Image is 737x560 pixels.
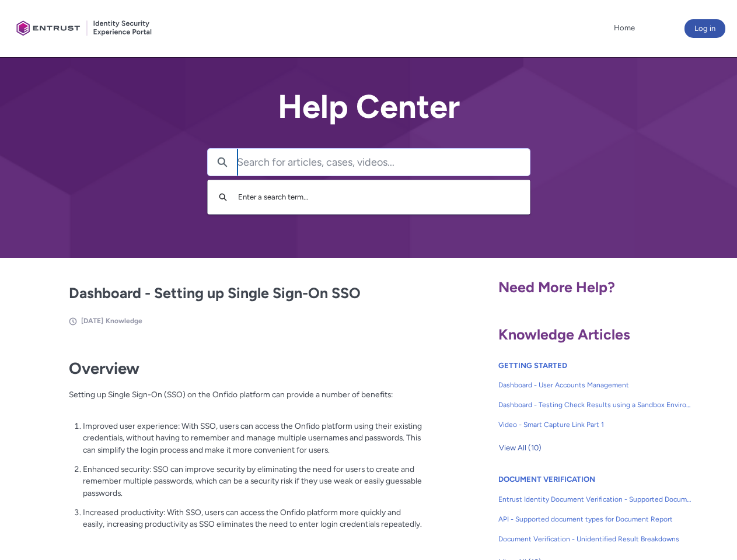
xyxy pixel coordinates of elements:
li: Knowledge [106,316,142,326]
a: Home [611,19,638,37]
p: Increased productivity: With SSO, users can access the Onfido platform more quickly and easily, i... [83,506,422,530]
p: Enhanced security: SSO can improve security by eliminating the need for users to create and remem... [83,463,422,499]
a: GETTING STARTED [498,361,567,370]
span: View All (10) [499,439,542,457]
button: View All (10) [498,439,542,457]
span: Video - Smart Capture Link Part 1 [498,419,692,430]
button: Log in [684,19,725,38]
input: Search for articles, cases, videos... [237,149,530,176]
span: Need More Help? [498,278,615,296]
p: Setting up Single Sign-On (SSO) on the Onfido platform can provide a number of benefits: [69,388,422,412]
span: Enter a search term... [238,192,309,201]
a: Video - Smart Capture Link Part 1 [498,415,692,435]
a: Document Verification - Unidentified Result Breakdowns [498,529,692,549]
span: API - Supported document types for Document Report [498,514,692,524]
span: [DATE] [81,317,103,325]
strong: Overview [69,359,139,378]
span: Knowledge Articles [498,325,630,343]
a: API - Supported document types for Document Report [498,509,692,529]
a: Dashboard - User Accounts Management [498,375,692,395]
button: Search [208,149,237,176]
span: Dashboard - Testing Check Results using a Sandbox Environment [498,400,692,410]
h2: Dashboard - Setting up Single Sign-On SSO [69,282,422,304]
h2: Help Center [207,89,530,125]
span: Dashboard - User Accounts Management [498,380,692,390]
a: Entrust Identity Document Verification - Supported Document type and size [498,489,692,509]
button: Search [214,186,232,208]
a: Dashboard - Testing Check Results using a Sandbox Environment [498,395,692,415]
a: DOCUMENT VERIFICATION [498,475,595,484]
span: Entrust Identity Document Verification - Supported Document type and size [498,494,692,505]
span: Document Verification - Unidentified Result Breakdowns [498,534,692,544]
p: Improved user experience: With SSO, users can access the Onfido platform using their existing cre... [83,420,422,456]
